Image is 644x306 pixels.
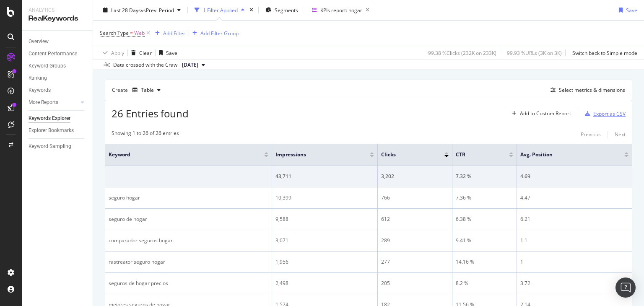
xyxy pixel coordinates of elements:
div: times [248,6,255,14]
div: 6.21 [520,215,628,223]
div: 9,588 [275,215,374,223]
div: seguros de hogar precios [109,280,268,287]
div: 3,202 [381,173,449,180]
div: 612 [381,215,449,223]
a: Overview [29,37,87,46]
span: Clicks [381,151,432,158]
div: Keywords Explorer [29,114,70,123]
div: Content Performance [29,49,77,58]
div: Keyword Groups [29,62,66,70]
div: Add to Custom Report [520,111,571,116]
div: Ranking [29,74,47,83]
div: 4.69 [520,173,628,180]
div: 43,711 [275,173,374,180]
div: Create [112,83,164,97]
a: Keyword Groups [29,62,87,70]
div: 766 [381,194,449,202]
div: 1,956 [275,258,374,266]
a: Keywords Explorer [29,114,87,123]
span: 26 Entries found [112,106,189,120]
button: [DATE] [179,60,208,70]
div: Next [615,131,626,138]
button: Previous [581,130,601,140]
button: Save [615,3,637,17]
div: 7.32 % [456,173,513,180]
div: 3.72 [520,280,628,287]
div: 4.47 [520,194,628,202]
div: Keyword Sampling [29,142,71,151]
button: Add Filter Group [189,28,239,38]
div: Select metrics & dimensions [559,86,625,93]
span: Keyword [109,151,252,158]
div: Data crossed with the Crawl [113,61,179,69]
div: 7.36 % [456,194,513,202]
div: Overview [29,37,49,46]
div: 99.38 % Clicks ( 232K on 233K ) [428,49,496,56]
div: 289 [381,237,449,244]
div: Switch back to Simple mode [572,49,637,56]
button: Switch back to Simple mode [569,46,637,60]
div: 3,071 [275,237,374,244]
div: Apply [111,49,124,56]
button: Segments [262,3,301,17]
div: Analytics [29,7,86,14]
div: 14.16 % [456,258,513,266]
div: More Reports [29,98,58,107]
div: Previous [581,131,601,138]
span: Avg. Position [520,151,612,158]
div: Save [166,49,177,56]
a: More Reports [29,98,78,107]
span: = [130,29,133,36]
button: Export as CSV [582,107,626,120]
div: rastreator seguro hogar [109,258,268,266]
div: seguro de hogar [109,215,268,223]
div: 1 Filter Applied [203,6,238,13]
button: 1 Filter Applied [191,3,248,17]
span: vs Prev. Period [141,6,174,13]
div: Export as CSV [593,110,626,117]
div: 205 [381,280,449,287]
a: Ranking [29,74,87,83]
div: Open Intercom Messenger [615,277,636,298]
div: 277 [381,258,449,266]
div: Table [141,88,154,93]
div: 9.41 % [456,237,513,244]
button: Save [156,46,177,60]
a: Explorer Bookmarks [29,126,87,135]
div: 2,498 [275,280,374,287]
button: Table [129,83,164,97]
div: 1.1 [520,237,628,244]
span: 2025 Jul. 31st [182,61,198,69]
button: Add Filter [152,28,185,38]
span: Search Type [100,29,129,36]
div: Keywords [29,86,51,95]
div: 99.93 % URLs ( 3K on 3K ) [507,49,562,56]
button: Apply [100,46,124,60]
div: Explorer Bookmarks [29,126,74,135]
span: CTR [456,151,496,158]
div: seguro hogar [109,194,268,202]
button: Next [615,130,626,140]
span: Last 28 Days [111,6,141,13]
div: 10,399 [275,194,374,202]
button: Select metrics & dimensions [547,85,625,95]
div: Save [626,6,637,13]
button: KPIs report: hogar [309,3,373,17]
button: Add to Custom Report [509,107,571,120]
div: Clear [139,49,152,56]
div: KPIs report: hogar [320,6,362,13]
div: Add Filter [163,29,185,36]
div: 8.2 % [456,280,513,287]
span: Impressions [275,151,357,158]
span: Segments [275,6,298,13]
div: RealKeywords [29,14,86,23]
button: Last 28 DaysvsPrev. Period [100,3,184,17]
div: comparador seguros hogar [109,237,268,244]
a: Keywords [29,86,87,95]
div: 1 [520,258,628,266]
a: Keyword Sampling [29,142,87,151]
button: Clear [128,46,152,60]
div: 6.38 % [456,215,513,223]
span: Web [134,27,145,39]
a: Content Performance [29,49,87,58]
